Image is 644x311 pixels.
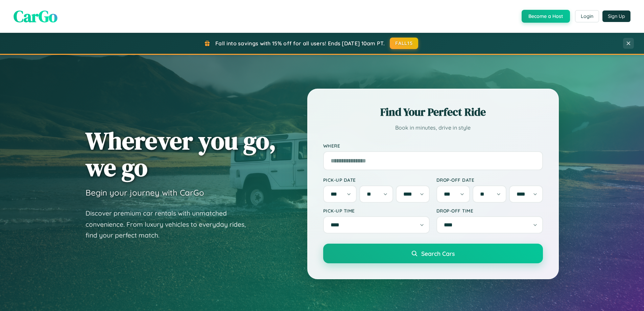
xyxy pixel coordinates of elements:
label: Drop-off Date [436,177,543,183]
label: Pick-up Date [323,177,430,183]
p: Discover premium car rentals with unmatched convenience. From luxury vehicles to everyday rides, ... [86,208,255,241]
span: CarGo [14,5,57,27]
h1: Wherever you go, we go [86,127,276,181]
button: FALL15 [390,38,418,49]
button: Search Cars [323,244,543,263]
label: Drop-off Time [436,208,543,214]
span: Fall into savings with 15% off for all users! Ends [DATE] 10am PT. [215,40,385,47]
h2: Find Your Perfect Ride [323,105,543,119]
label: Pick-up Time [323,208,430,214]
button: Become a Host [522,10,570,23]
button: Sign Up [602,10,630,22]
p: Book in minutes, drive in style [323,123,543,133]
h3: Begin your journey with CarGo [86,187,204,198]
span: Search Cars [421,250,455,257]
label: Where [323,143,543,149]
button: Login [575,10,599,22]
